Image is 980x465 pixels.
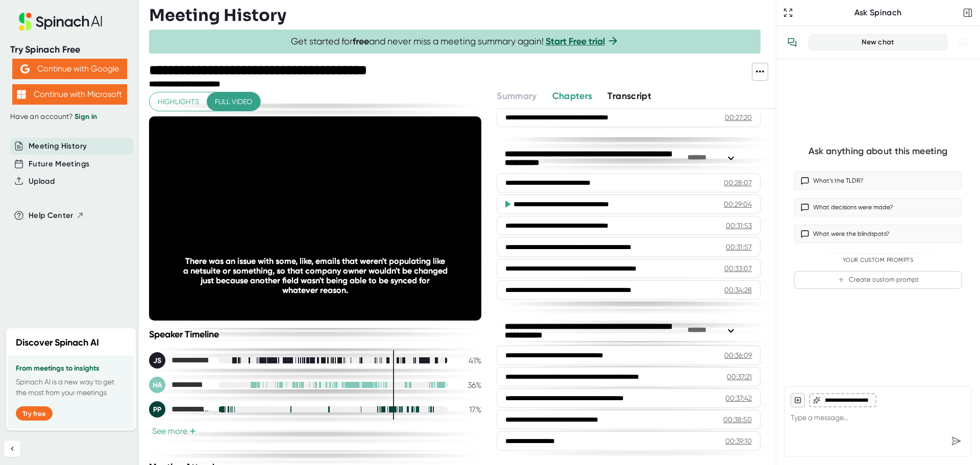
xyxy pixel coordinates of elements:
button: Upload [29,176,55,187]
div: Joey Sweeney [149,352,210,369]
span: Get started for and never miss a meeting summary again! [291,36,619,47]
button: Continue with Google [12,59,127,79]
h3: Meeting History [149,6,286,25]
img: Aehbyd4JwY73AAAAAElFTkSuQmCC [20,64,30,74]
button: See more+ [149,426,199,436]
b: free [353,36,369,47]
button: Chapters [552,89,593,103]
span: + [189,427,196,435]
button: Close conversation sidebar [961,6,975,20]
div: PP [149,401,165,418]
button: Help Center [29,210,84,222]
button: Continue with Microsoft [12,84,127,105]
p: Spinach AI is a new way to get the most from your meetings [16,377,126,398]
div: 00:27:20 [725,112,752,123]
div: JS [149,352,165,369]
button: View conversation history [782,32,802,53]
h3: From meetings to insights [16,364,126,373]
div: Ask anything about this meeting [808,145,947,157]
div: 36 % [456,380,481,390]
span: Full video [215,95,252,108]
button: What decisions were made? [794,198,962,216]
button: Highlights [150,92,207,111]
button: Try free [16,406,53,421]
button: Transcript [607,89,651,103]
div: 00:36:09 [724,350,752,360]
a: Sign in [75,112,97,121]
span: Chapters [552,90,593,102]
button: Full video [207,92,260,111]
div: 00:39:10 [725,436,752,446]
span: Summary [497,90,536,102]
div: 00:37:21 [727,372,752,382]
div: Send message [947,432,965,450]
button: Meeting History [29,140,87,152]
button: Create custom prompt [794,271,962,289]
div: 00:33:07 [724,263,752,274]
div: 00:31:57 [726,242,752,252]
button: Summary [497,89,536,103]
div: 00:31:53 [726,221,752,231]
span: Transcript [607,90,651,102]
div: Have an account? [10,112,129,121]
div: HA [149,377,165,393]
h2: Discover Spinach AI [16,336,99,350]
button: Collapse sidebar [4,440,20,457]
span: Highlights [158,95,199,108]
div: 00:38:50 [723,414,752,425]
a: Start Free trial [546,36,605,47]
div: 00:34:28 [724,285,752,295]
button: What were the blindspots? [794,225,962,243]
button: Expand to Ask Spinach page [781,6,795,20]
div: There was an issue with some, like, emails that weren't populating like a netsuite or something, ... [182,256,448,295]
div: 00:29:04 [724,199,752,209]
span: Help Center [29,210,73,222]
div: 17 % [456,405,481,414]
button: Future Meetings [29,158,89,170]
div: 41 % [456,356,481,365]
div: Try Spinach Free [10,44,129,56]
button: What’s the TLDR? [794,172,962,190]
div: Speaker Timeline [149,329,481,340]
div: New chat [815,38,941,47]
div: 00:28:07 [724,178,752,188]
div: Ask Spinach [795,8,961,18]
div: Hamza Alvi [149,377,210,393]
div: 00:37:42 [725,393,752,403]
div: Your Custom Prompts [794,257,962,264]
div: Patty Pomposo [149,401,210,418]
